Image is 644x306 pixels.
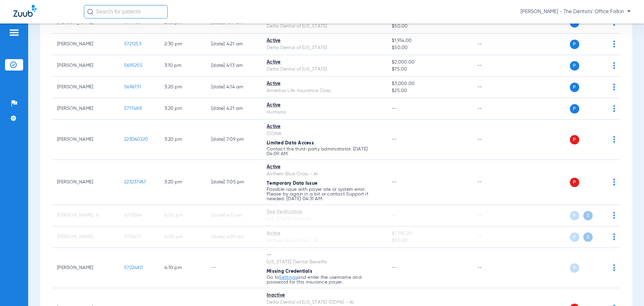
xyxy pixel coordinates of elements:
[570,232,579,242] span: P
[159,77,206,98] td: 3:20 PM
[392,59,466,66] span: $2,000.00
[267,80,381,87] div: Active
[267,299,381,306] div: Delta Dental of [US_STATE] (DDPA) - AI
[52,160,119,205] td: [PERSON_NAME]
[267,66,381,73] div: Delta Dental of [US_STATE]
[267,171,381,178] div: Anthem Blue Cross - AI
[583,211,593,220] span: S
[124,180,146,184] span: 223237967
[9,29,19,37] img: hamburger-icon
[267,37,381,44] div: Active
[472,98,517,120] td: --
[124,106,142,111] span: 5717488
[206,34,261,55] td: [DATE] 4:21 AM
[472,205,517,226] td: --
[267,292,381,299] div: Inactive
[613,62,615,69] img: group-dot-blue.svg
[267,23,381,30] div: Delta Dental of [US_STATE]
[206,98,261,120] td: [DATE] 4:21 AM
[570,104,579,114] span: P
[267,102,381,109] div: Active
[124,265,143,270] span: 5722480
[267,87,381,94] div: Ameritas Life Insurance Corp.
[472,120,517,160] td: --
[610,274,644,306] iframe: Chat Widget
[206,77,261,98] td: [DATE] 4:14 AM
[392,137,397,142] span: --
[267,109,381,116] div: Humana
[52,98,119,120] td: [PERSON_NAME]
[267,147,381,156] p: Contact the third-party administrator. [DATE] 04:09 AM.
[267,44,381,51] div: Delta Dental of [US_STATE]
[570,211,579,220] span: P
[613,41,615,47] img: group-dot-blue.svg
[392,44,466,51] span: $50.00
[472,160,517,205] td: --
[472,248,517,288] td: --
[472,226,517,248] td: --
[87,9,93,15] img: Search Icon
[267,259,381,266] div: [US_STATE] Dental Benefits
[613,233,615,240] img: group-dot-blue.svg
[159,55,206,77] td: 3:10 PM
[570,83,579,92] span: P
[267,59,381,66] div: Active
[267,181,317,186] span: Temporary Data Issue
[206,55,261,77] td: [DATE] 4:13 AM
[206,248,261,288] td: --
[52,205,119,226] td: [PERSON_NAME], Iii
[267,230,381,237] div: Active
[267,141,314,145] span: Limited Data Access
[267,123,381,130] div: Active
[613,179,615,185] img: group-dot-blue.svg
[472,34,517,55] td: --
[267,269,312,274] span: Missing Credentials
[279,275,297,280] a: Settings
[392,66,466,73] span: $75.00
[124,137,148,142] span: 223060220
[267,187,381,201] p: Possible issue with payer site or system error. Please try again in a bit or contact Support if n...
[613,264,615,271] img: group-dot-blue.svg
[267,275,381,285] p: Go to and enter the username and password for this insurance payer.
[267,237,381,244] div: Anthem Blue Cross - AI
[206,205,261,226] td: [DATE] 4:11 AM
[159,248,206,288] td: 4:10 PM
[570,178,579,187] span: P
[52,226,119,248] td: [PERSON_NAME]
[267,216,381,223] div: [US_STATE] City Life
[392,87,466,94] span: $25.00
[613,105,615,112] img: group-dot-blue.svg
[159,120,206,160] td: 3:20 PM
[472,77,517,98] td: --
[124,85,141,89] span: 5696731
[392,230,466,237] span: $1,795.00
[392,213,397,218] span: --
[124,234,141,239] span: 5715471
[206,120,261,160] td: [DATE] 7:09 PM
[159,226,206,248] td: 4:00 PM
[392,180,397,184] span: --
[52,55,119,77] td: [PERSON_NAME]
[159,205,206,226] td: 4:00 PM
[570,135,579,144] span: P
[159,160,206,205] td: 3:20 PM
[472,55,517,77] td: --
[124,42,141,46] span: 5721253
[52,248,119,288] td: [PERSON_NAME]
[206,160,261,205] td: [DATE] 7:05 PM
[52,77,119,98] td: [PERSON_NAME]
[613,136,615,143] img: group-dot-blue.svg
[267,252,381,259] div: --
[570,61,579,71] span: P
[52,120,119,160] td: [PERSON_NAME]
[13,5,37,17] img: Zuub Logo
[124,63,143,68] span: 5695255
[159,34,206,55] td: 2:30 PM
[206,226,261,248] td: [DATE] 4:09 AM
[159,98,206,120] td: 3:20 PM
[392,37,466,44] span: $1,914.00
[613,84,615,90] img: group-dot-blue.svg
[392,80,466,87] span: $3,000.00
[52,34,119,55] td: [PERSON_NAME]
